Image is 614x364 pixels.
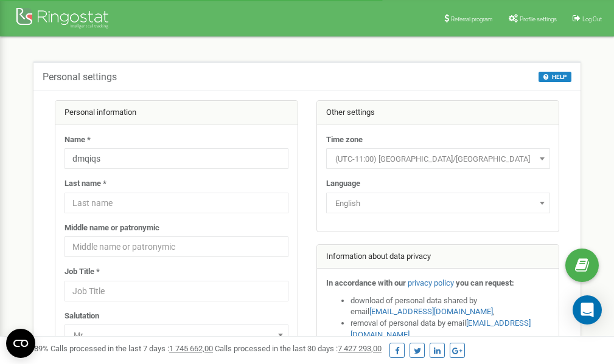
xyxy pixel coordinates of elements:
[69,327,284,344] span: Mr.
[65,325,288,345] span: Mr.
[317,245,559,269] div: Information about data privacy
[6,329,35,358] button: Open CMP widget
[326,278,406,287] strong: In accordance with our
[326,193,550,213] span: English
[65,148,288,169] input: Name
[351,318,550,340] li: removal of personal data by email ,
[330,151,546,168] span: (UTC-11:00) Pacific/Midway
[539,72,571,82] button: HELP
[451,16,493,22] span: Referral program
[65,236,288,257] input: Middle name or patronymic
[338,344,382,353] u: 7 427 293,00
[351,295,550,318] li: download of personal data shared by email ,
[317,101,559,125] div: Other settings
[326,178,360,190] label: Language
[520,16,557,22] span: Profile settings
[573,295,602,325] div: Open Intercom Messenger
[65,266,100,278] label: Job Title *
[65,134,91,146] label: Name *
[43,72,117,83] h5: Personal settings
[326,134,363,146] label: Time zone
[456,278,514,287] strong: you can request:
[65,222,159,234] label: Middle name or patronymic
[65,178,106,190] label: Last name *
[408,278,454,287] a: privacy policy
[55,101,298,125] div: Personal information
[326,148,550,169] span: (UTC-11:00) Pacific/Midway
[369,307,493,316] a: [EMAIL_ADDRESS][DOMAIN_NAME]
[65,281,288,301] input: Job Title
[582,16,602,22] span: Log Out
[51,344,213,353] span: Calls processed in the last 7 days :
[169,344,213,353] u: 1 745 662,00
[65,193,288,213] input: Last name
[65,311,99,322] label: Salutation
[330,195,546,212] span: English
[215,344,382,353] span: Calls processed in the last 30 days :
